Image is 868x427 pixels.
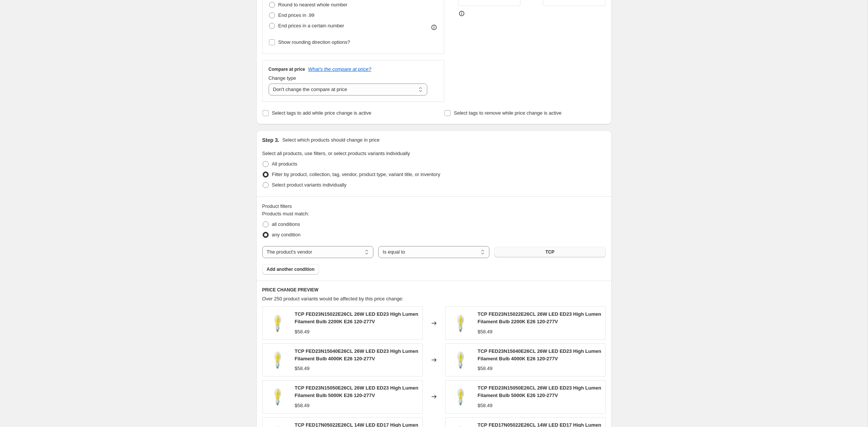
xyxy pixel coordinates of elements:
[478,385,601,398] span: TCP FED23N15050E26CL 26W LED ED23 High Lumen Filament Bulb 5000K E26 120-277V
[295,311,418,324] span: TCP FED23N15022E26CL 26W LED ED23 High Lumen Filament Bulb 2200K E26 120-277V
[478,311,601,324] span: TCP FED23N15022E26CL 26W LED ED23 High Lumen Filament Bulb 2200K E26 120-277V
[295,328,310,336] div: $58.49
[295,365,310,372] div: $58.49
[478,348,601,361] span: TCP FED23N15040E26CL 26W LED ED23 High Lumen Filament Bulb 4000K E26 120-277V
[266,349,289,371] img: ed23__00661165730593112801280__05368_80x.jpg
[278,2,348,7] span: Round to nearest whole number
[295,402,310,409] div: $58.49
[478,328,493,336] div: $58.49
[272,221,300,227] span: all conditions
[295,348,418,361] span: TCP FED23N15040E26CL 26W LED ED23 High Lumen Filament Bulb 4000K E26 120-277V
[262,203,606,210] div: Product filters
[478,402,493,409] div: $58.49
[269,75,296,81] span: Change type
[278,39,350,45] span: Show rounding direction options?
[266,312,289,334] img: ed23__00661_80x.jpg
[449,349,472,371] img: ed23__00661165730593112801280__05368_80x.jpg
[478,365,493,372] div: $58.49
[272,232,301,237] span: any condition
[262,296,404,302] span: Over 250 product variants would be affected by this price change:
[262,264,319,275] button: Add another condition
[308,66,372,72] button: What's the compare at price?
[454,110,562,116] span: Select tags to remove while price change is active
[267,266,315,272] span: Add another condition
[545,249,554,255] span: TCP
[272,161,297,167] span: All products
[262,151,410,156] span: Select all products, use filters, or select products variants individually
[272,182,346,188] span: Select product variants individually
[278,23,344,28] span: End prices in a certain number
[272,110,372,116] span: Select tags to add while price change is active
[282,136,379,144] p: Select which products should change in price
[449,385,472,408] img: ed23__00661165730593112801280__05368165730658412801280__72611_80x.jpg
[262,211,309,216] span: Products must match:
[494,247,605,257] button: TCP
[449,312,472,334] img: ed23__00661_80x.jpg
[266,385,289,408] img: ed23__00661165730593112801280__05368165730658412801280__72611_80x.jpg
[262,287,606,293] h6: PRICE CHANGE PREVIEW
[295,385,418,398] span: TCP FED23N15050E26CL 26W LED ED23 High Lumen Filament Bulb 5000K E26 120-277V
[272,172,440,177] span: Filter by product, collection, tag, vendor, product type, variant title, or inventory
[278,12,315,18] span: End prices in .99
[269,66,305,72] h3: Compare at price
[262,136,279,144] h2: Step 3.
